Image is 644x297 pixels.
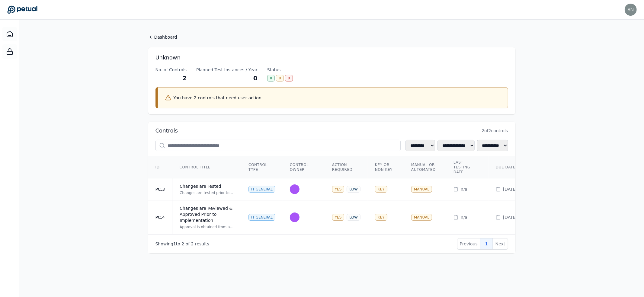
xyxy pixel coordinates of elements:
[267,67,293,73] div: Status
[155,74,187,82] div: 2
[285,75,293,81] div: 0
[148,178,172,200] td: PC.3
[155,241,209,247] p: Showing to of results
[180,183,234,189] div: Changes are Tested
[375,214,387,221] div: KEY
[267,75,275,81] div: 0
[180,190,234,195] div: Changes are tested prior to release to production. Testing evidence is documented and retained.
[325,156,368,178] th: Action Required
[276,75,284,81] div: 0
[180,205,234,223] div: Changes are Reviewed & Approved Prior to Implementation
[248,186,275,193] div: IT General
[155,67,187,73] div: No. of Controls
[457,238,480,250] button: Previous
[196,74,258,82] div: 0
[332,214,344,221] div: YES
[347,186,360,193] div: LOW
[191,241,194,246] span: 2
[155,165,160,170] span: ID
[148,34,515,40] a: Dashboard
[174,95,263,101] p: You have 2 controls that need user action.
[180,165,211,170] span: Control Title
[332,186,344,193] div: YES
[7,5,37,14] a: Go to Dashboard
[2,44,17,59] a: SOC
[446,156,489,178] th: Last Testing Date
[173,241,176,246] span: 1
[404,156,446,178] th: Manual or Automated
[496,186,517,192] div: [DATE]
[2,27,17,41] a: Dashboard
[411,214,432,221] div: MANUAL
[625,4,637,16] img: snir+upstart@petual.ai
[148,200,172,235] td: PC.4
[453,186,481,192] div: n/a
[489,156,525,178] th: Due Date
[375,186,387,193] div: KEY
[180,225,234,229] div: Approval is obtained from appropriate personnel prior to changes being implemented into production.
[248,214,275,221] div: IT General
[496,214,517,220] div: [DATE]
[347,214,360,221] div: LOW
[482,128,508,134] span: 2 of 2 controls
[181,241,184,246] span: 2
[368,156,404,178] th: Key or Non Key
[155,126,178,135] h2: Controls
[196,67,258,73] div: Planned Test Instances / Year
[283,156,325,178] th: Control Owner
[411,186,432,193] div: MANUAL
[493,238,508,250] button: Next
[480,238,493,250] button: 1
[457,238,508,250] nav: Pagination
[453,214,481,220] div: n/a
[241,156,283,178] th: Control Type
[155,53,508,62] h1: Unknown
